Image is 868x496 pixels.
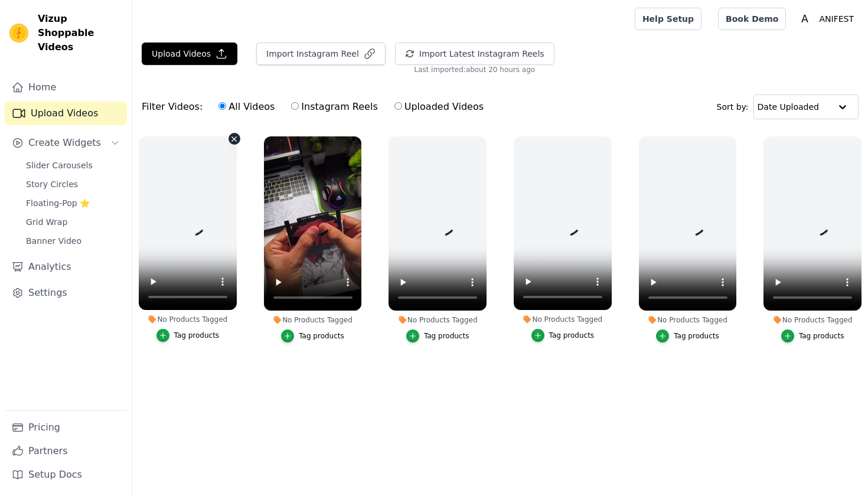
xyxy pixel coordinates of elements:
[174,331,220,340] div: Tag products
[763,315,862,325] div: No Products Tagged
[395,43,554,65] button: Import Latest Instagram Reels
[549,331,595,340] div: Tag products
[291,102,299,110] input: Instagram Reels
[531,329,595,342] button: Tag products
[19,214,127,230] a: Grid Wrap
[5,463,127,487] a: Setup Docs
[814,8,859,30] p: ANIFEST
[656,329,719,342] button: Tag products
[394,102,402,110] input: Uploaded Videos
[5,439,127,463] a: Partners
[19,157,127,174] a: Slider Carousels
[389,315,487,325] div: No Products Tagged
[229,133,240,145] button: Video Delete
[291,99,378,115] label: Instagram Reels
[139,315,237,324] div: No Products Tagged
[218,102,226,110] input: All Videos
[281,329,344,342] button: Tag products
[256,43,386,65] button: Import Instagram Reel
[5,416,127,439] a: Pricing
[264,315,362,325] div: No Products Tagged
[639,315,737,325] div: No Products Tagged
[781,329,844,342] button: Tag products
[5,131,127,155] button: Create Widgets
[38,12,122,54] span: Vizup Shoppable Videos
[5,76,127,99] a: Home
[19,176,127,192] a: Story Circles
[142,93,490,120] div: Filter Videos:
[717,94,859,119] div: Sort by:
[19,233,127,249] a: Banner Video
[5,255,127,279] a: Analytics
[514,315,612,324] div: No Products Tagged
[394,99,484,115] label: Uploaded Videos
[26,216,67,228] span: Grid Wrap
[5,102,127,125] a: Upload Videos
[156,329,220,342] button: Tag products
[299,331,344,341] div: Tag products
[424,331,469,341] div: Tag products
[26,235,81,247] span: Banner Video
[19,195,127,211] a: Floating-Pop ⭐
[218,99,275,115] label: All Videos
[5,281,127,305] a: Settings
[26,159,93,171] span: Slider Carousels
[26,178,78,190] span: Story Circles
[406,329,469,342] button: Tag products
[795,8,859,30] button: A ANIFEST
[674,331,719,341] div: Tag products
[9,24,28,43] img: Vizup
[26,197,90,209] span: Floating-Pop ⭐
[142,43,237,65] button: Upload Videos
[802,13,809,25] text: A
[414,65,535,74] span: Last imported: about 20 hours ago
[718,8,786,30] a: Book Demo
[635,8,701,30] a: Help Setup
[799,331,844,341] div: Tag products
[28,136,101,150] span: Create Widgets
